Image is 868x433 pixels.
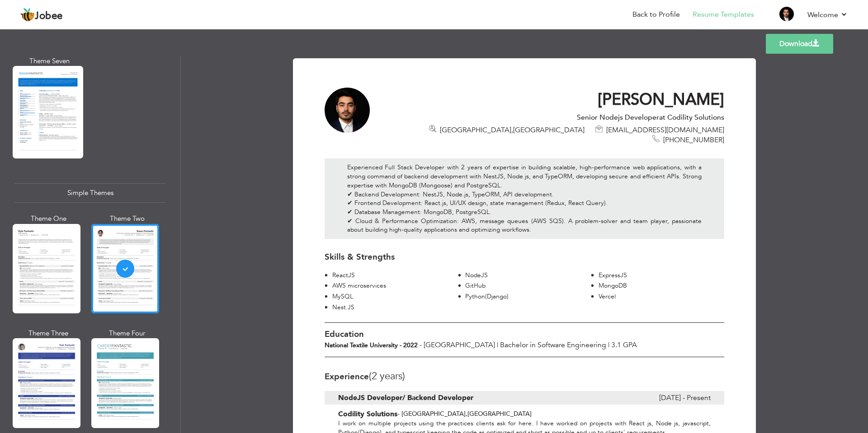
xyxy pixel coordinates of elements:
a: Download [766,34,833,54]
span: - [420,340,422,349]
span: Bachelor in Software Engineering [500,340,606,350]
span: , [466,410,467,418]
a: Back to Profile [632,9,680,20]
div: Theme Three [14,329,82,338]
div: MongoDB [598,281,724,290]
span: [GEOGRAPHIC_DATA] [424,340,495,350]
div: Theme Seven [14,56,85,66]
div: GitHub [465,281,591,290]
div: MySQL [332,292,458,301]
div: ReactJS [332,271,458,280]
img: Profile Img [779,7,794,21]
a: Resume Templates [693,9,754,20]
span: - [397,409,400,418]
span: [GEOGRAPHIC_DATA] [GEOGRAPHIC_DATA] [401,410,532,418]
span: 3.1 GPA [611,340,637,350]
span: | [497,340,498,349]
div: Simple Themes [14,183,166,203]
div: Theme One [14,214,82,223]
img: jobee.io [20,8,35,22]
span: [EMAIL_ADDRESS][DOMAIN_NAME] [606,125,724,135]
span: [GEOGRAPHIC_DATA] [GEOGRAPHIC_DATA] [440,125,585,135]
h3: Skills & Strengths [325,252,724,262]
span: [DATE] - Present [659,391,711,405]
span: at Codility Solutions [659,112,724,122]
b: NodeJS Developer/ Backend Developer [338,393,473,403]
div: Theme Two [93,214,161,223]
div: Senior Nodejs Developer [393,112,724,122]
a: Jobee [20,8,63,22]
h1: [PERSON_NAME] [393,90,724,110]
div: NodeJS [465,271,591,280]
a: Welcome [807,9,848,20]
div: Vercel [598,292,724,301]
div: Theme Four [93,329,161,338]
div: Python(Django) [465,292,591,301]
span: [PHONE_NUMBER] [663,135,724,145]
h3: Education [325,330,724,339]
div: ExpressJS [598,271,724,280]
div: Nest.JS [332,303,458,312]
span: , [511,125,513,135]
span: Jobee [35,11,63,21]
div: Experienced Full Stack Developer with 2 years of expertise in building scalable, high-performance... [325,158,724,239]
b: Codility Solutions [338,409,397,419]
span: (2 Years) [369,369,405,383]
span: | [608,340,609,349]
div: AWS microservices [332,281,458,290]
h3: Experience [325,371,724,382]
b: National Textile University - 2022 [325,341,418,349]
